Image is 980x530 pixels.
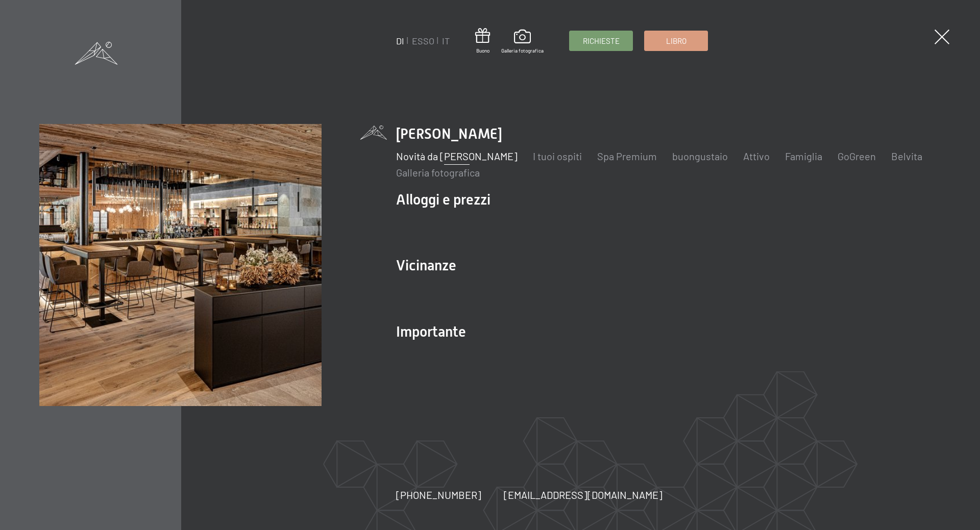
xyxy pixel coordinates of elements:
[785,150,822,162] a: Famiglia
[645,31,707,51] a: Libro
[501,47,544,54] font: Galleria fotografica
[442,35,450,46] a: IT
[396,166,480,179] a: Galleria fotografica
[501,30,544,54] a: Galleria fotografica
[396,35,404,46] a: DI
[570,31,632,51] a: Richieste
[396,489,481,501] font: [PHONE_NUMBER]
[396,150,518,162] a: Novità da [PERSON_NAME]
[504,489,663,501] font: [EMAIL_ADDRESS][DOMAIN_NAME]
[504,488,663,502] a: [EMAIL_ADDRESS][DOMAIN_NAME]
[891,150,922,162] a: Belvita
[743,150,770,162] a: Attivo
[39,124,322,406] img: Wellness Hotel Alto Adige SCHWARZENSTEIN - Vacanze benessere nelle Alpi, escursioni e benessere
[396,488,481,502] a: [PHONE_NUMBER]
[533,150,582,162] a: I tuoi ospiti
[412,35,434,46] a: ESSO
[583,36,620,45] font: Richieste
[475,28,490,54] a: Buono
[476,47,489,54] font: Buono
[672,150,728,162] a: buongustaio
[597,150,657,162] a: Spa Premium
[838,150,876,162] a: GoGreen
[666,36,687,45] font: Libro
